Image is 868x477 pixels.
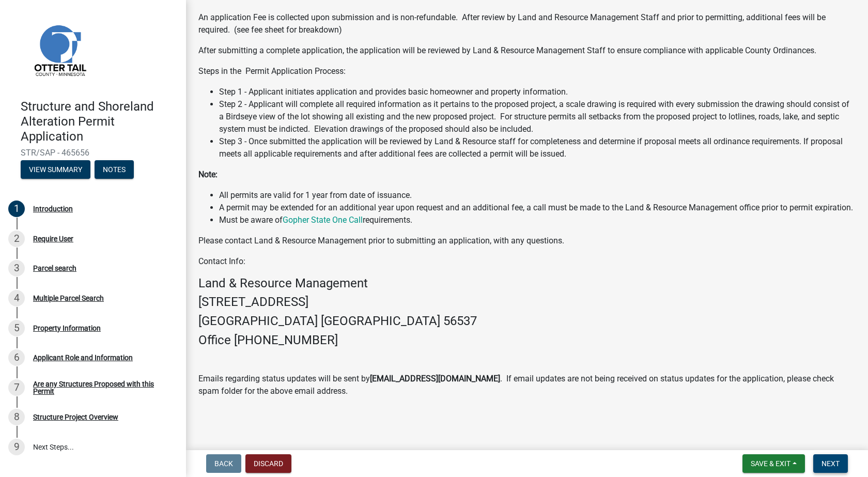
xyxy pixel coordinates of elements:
li: Step 2 - Applicant will complete all required information as it pertains to the proposed project,... [219,98,856,135]
h4: [GEOGRAPHIC_DATA] [GEOGRAPHIC_DATA] 56537 [198,314,856,329]
button: Next [813,454,848,473]
div: Applicant Role and Information [33,354,133,361]
p: Contact Info: [198,255,856,268]
button: Back [206,454,241,473]
span: Back [214,459,233,468]
li: Must be aware of requirements. [219,214,856,226]
button: Notes [95,160,134,179]
div: 7 [8,379,25,396]
li: All permits are valid for 1 year from date of issuance. [219,189,856,202]
div: 9 [8,439,25,455]
img: Otter Tail County, Minnesota [21,11,98,88]
h4: Office [PHONE_NUMBER] [198,333,856,348]
a: Gopher State One Call [283,215,363,225]
span: Next [822,459,840,468]
button: Discard [245,454,291,473]
li: A permit may be extended for an additional year upon request and an additional fee, a call must b... [219,202,856,214]
div: Property Information [33,325,101,332]
span: STR/SAP - 465656 [21,148,165,158]
button: View Summary [21,160,90,179]
div: Introduction [33,205,73,212]
div: 2 [8,230,25,247]
div: Are any Structures Proposed with this Permit [33,380,169,395]
div: 1 [8,201,25,217]
h4: Land & Resource Management [198,276,856,291]
li: Step 3 - Once submitted the application will be reviewed by Land & Resource staff for completenes... [219,135,856,160]
strong: Note: [198,170,218,179]
div: Multiple Parcel Search [33,295,104,302]
div: Structure Project Overview [33,413,118,421]
p: Please contact Land & Resource Management prior to submitting an application, with any questions. [198,235,856,247]
div: 8 [8,409,25,425]
h4: Structure and Shoreland Alteration Permit Application [21,99,178,144]
button: Save & Exit [742,454,805,473]
div: 3 [8,260,25,276]
p: Steps in the Permit Application Process: [198,65,856,78]
p: An application Fee is collected upon submission and is non-refundable. After review by Land and R... [198,11,856,36]
div: Parcel search [33,265,76,272]
li: Step 1 - Applicant initiates application and provides basic homeowner and property information. [219,86,856,98]
wm-modal-confirm: Notes [95,166,134,175]
div: 4 [8,290,25,306]
div: 6 [8,349,25,366]
wm-modal-confirm: Summary [21,166,90,175]
div: Require User [33,235,73,242]
span: Save & Exit [751,459,791,468]
p: Emails regarding status updates will be sent by . If email updates are not being received on stat... [198,373,856,397]
div: 5 [8,320,25,336]
h4: [STREET_ADDRESS] [198,295,856,310]
strong: [EMAIL_ADDRESS][DOMAIN_NAME] [370,374,500,383]
p: After submitting a complete application, the application will be reviewed by Land & Resource Mana... [198,44,856,57]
